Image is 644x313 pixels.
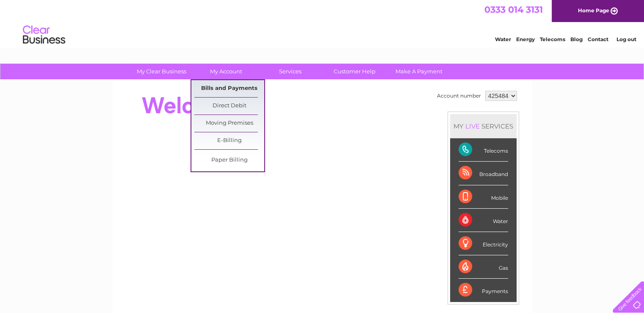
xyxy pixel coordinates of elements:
div: Telecoms [459,138,508,162]
a: Blog [570,36,583,42]
img: logo.png [22,22,66,48]
a: My Clear Business [127,64,196,79]
div: Broadband [459,162,508,185]
div: Gas [459,255,508,279]
div: Mobile [459,185,508,209]
a: Direct Debit [194,98,264,115]
a: E-Billing [194,132,264,149]
a: Bills and Payments [194,80,264,97]
a: My Account [191,64,261,79]
div: MY SERVICES [450,114,517,138]
a: Energy [516,36,535,42]
div: Payments [459,279,508,302]
a: Customer Help [320,64,390,79]
div: Clear Business is a trading name of Verastar Limited (registered in [GEOGRAPHIC_DATA] No. 3667643... [122,5,522,41]
a: Paper Billing [194,152,264,169]
a: Telecoms [540,36,565,42]
div: Electricity [459,232,508,255]
a: Log out [616,36,636,42]
a: Moving Premises [194,115,264,132]
a: Services [255,64,325,79]
a: Contact [588,36,608,42]
div: Water [459,209,508,232]
a: Make A Payment [384,64,454,79]
div: LIVE [464,122,481,130]
a: 0333 014 3131 [484,4,543,15]
td: Account number [435,89,483,103]
a: Water [495,36,511,42]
